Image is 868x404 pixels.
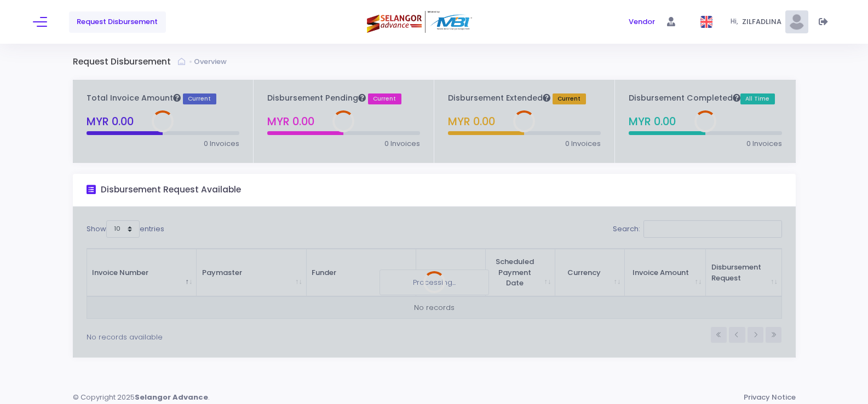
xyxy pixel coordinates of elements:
[194,56,229,67] a: Overview
[744,392,796,403] a: Privacy Notice
[135,392,208,403] strong: Selangor Advance
[785,10,808,33] img: Pic
[742,16,785,27] span: ZILFADLINA
[69,11,166,33] a: Request Disbursement
[731,17,742,27] span: Hi,
[77,16,158,27] span: Request Disbursement
[101,185,241,195] h3: Disbursement Request Available
[367,11,474,33] img: Logo
[73,57,178,67] h3: Request Disbursement
[629,16,655,27] span: Vendor
[73,392,219,403] div: © Copyright 2025 .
